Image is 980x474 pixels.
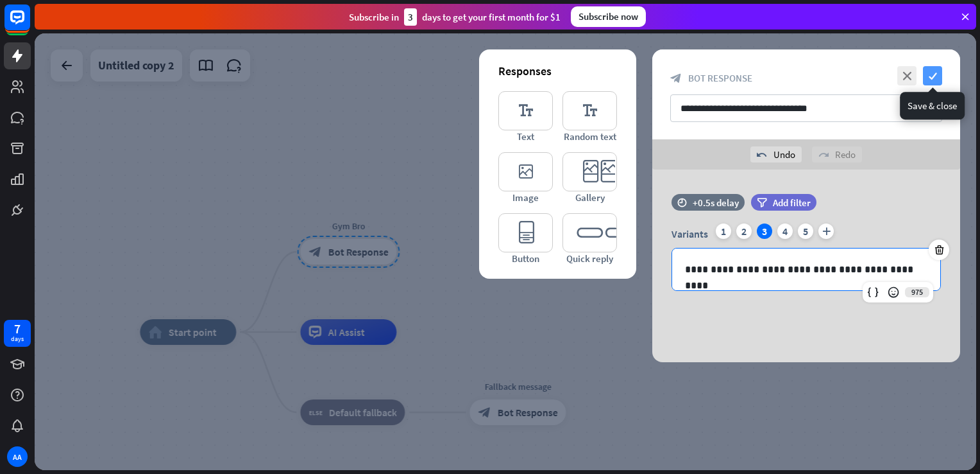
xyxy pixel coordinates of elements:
[736,224,752,239] div: 2
[404,8,417,26] div: 3
[677,198,687,207] i: time
[7,446,28,467] div: AA
[818,224,834,239] i: plus
[571,6,646,27] div: Subscribe now
[773,197,811,209] span: Add filter
[818,150,829,160] i: redo
[688,72,752,84] span: Bot Response
[812,146,862,162] div: Redo
[349,8,561,26] div: Subscribe in days to get your first month for $1
[670,73,682,84] i: block_bot_response
[693,197,739,209] div: +0.5s delay
[757,150,767,160] i: undo
[777,224,793,239] div: 4
[14,323,21,335] div: 7
[757,198,767,207] i: filter
[923,66,942,85] i: check
[10,5,49,44] button: Open LiveChat chat widget
[750,146,802,162] div: Undo
[798,224,813,239] div: 5
[672,227,708,240] span: Variants
[716,224,731,239] div: 1
[11,335,24,344] div: days
[757,224,772,239] div: 3
[4,320,31,347] a: 7 days
[897,66,917,85] i: close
